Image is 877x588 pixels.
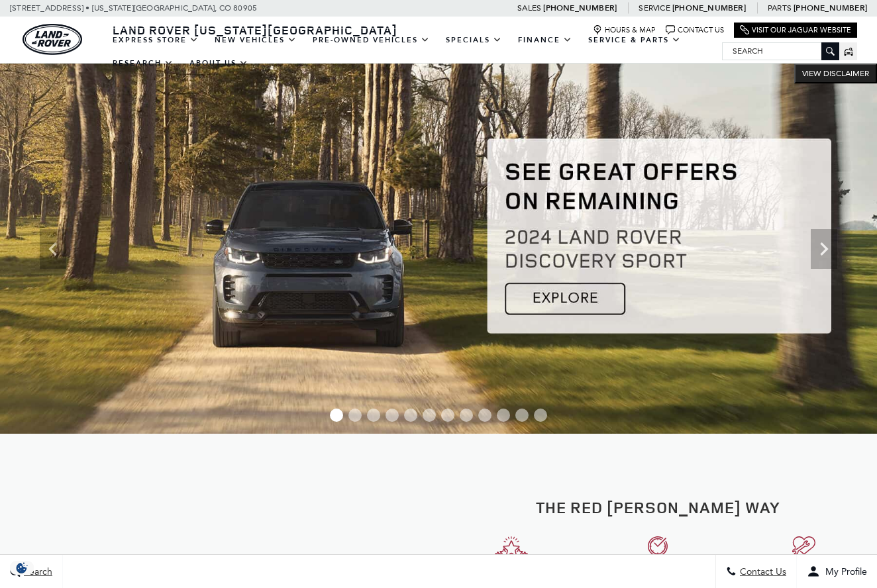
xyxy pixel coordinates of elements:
a: [PHONE_NUMBER] [543,3,617,13]
span: Go to slide 11 [515,409,529,422]
span: Sales [517,3,541,13]
a: Service & Parts [580,28,689,52]
button: Open user profile menu [797,555,877,588]
a: Pre-Owned Vehicles [305,28,438,52]
span: Contact Us [737,566,786,577]
a: [PHONE_NUMBER] [794,3,867,13]
input: Search [723,43,839,59]
nav: Main Navigation [105,28,722,75]
span: Service [639,3,670,13]
a: Research [105,52,181,75]
a: Finance [510,28,580,52]
span: VIEW DISCLAIMER [802,68,869,79]
span: My Profile [820,566,867,577]
span: Land Rover [US_STATE][GEOGRAPHIC_DATA] [113,22,397,38]
a: [STREET_ADDRESS] • [US_STATE][GEOGRAPHIC_DATA], CO 80905 [10,3,257,13]
a: land-rover [23,24,82,55]
span: Go to slide 12 [534,409,547,422]
span: Go to slide 6 [423,409,436,422]
a: New Vehicles [207,28,305,52]
span: Go to slide 9 [478,409,491,422]
a: EXPRESS STORE [105,28,207,52]
span: Parts [768,3,792,13]
button: VIEW DISCLAIMER [794,64,877,83]
a: Land Rover [US_STATE][GEOGRAPHIC_DATA] [105,22,405,38]
a: [PHONE_NUMBER] [672,3,746,13]
a: About Us [181,52,256,75]
span: Go to slide 10 [497,409,510,422]
a: Contact Us [666,25,724,35]
span: Go to slide 3 [367,409,380,422]
img: Land Rover [23,24,82,55]
span: Go to slide 2 [348,409,362,422]
span: Go to slide 1 [330,409,343,422]
section: Click to Open Cookie Consent Modal [7,561,37,575]
div: Next [811,229,837,269]
span: Go to slide 8 [460,409,473,422]
div: Previous [40,229,66,269]
img: Opt-Out Icon [7,561,37,575]
h2: The Red [PERSON_NAME] Way [448,499,867,516]
a: Specials [438,28,510,52]
span: Go to slide 4 [386,409,399,422]
a: Hours & Map [593,25,656,35]
a: Visit Our Jaguar Website [740,25,851,35]
span: Go to slide 7 [441,409,454,422]
span: Go to slide 5 [404,409,417,422]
